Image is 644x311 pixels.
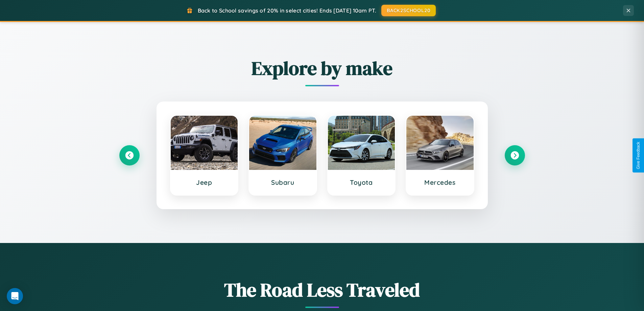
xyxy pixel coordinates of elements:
span: Back to School savings of 20% in select cities! Ends [DATE] 10am PT. [198,7,376,14]
h3: Subaru [256,178,310,186]
h3: Toyota [335,178,388,186]
div: Open Intercom Messenger [7,288,23,304]
h3: Mercedes [413,178,467,186]
h2: Explore by make [119,55,525,81]
button: BACK2SCHOOL20 [381,5,436,16]
div: Give Feedback [636,142,641,169]
h1: The Road Less Traveled [119,277,525,303]
h3: Jeep [177,178,231,186]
